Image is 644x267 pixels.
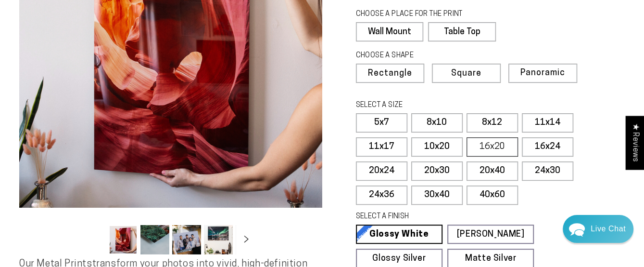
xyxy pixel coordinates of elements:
a: Glossy White [356,225,442,244]
label: 20x24 [356,161,407,181]
div: Contact Us Directly [591,215,626,243]
span: Panoramic [520,68,565,78]
legend: SELECT A SIZE [356,100,514,111]
label: 40x60 [467,186,518,205]
legend: CHOOSE A SHAPE [356,51,489,61]
button: Slide left [85,229,106,250]
label: 16x20 [467,137,518,157]
a: [PERSON_NAME] [447,225,534,244]
legend: SELECT A FINISH [356,212,514,222]
span: Away until [DATE] [72,47,133,55]
div: Chat widget toggle [563,215,633,243]
button: Load image 2 in gallery view [140,225,169,254]
span: We run on [74,163,130,169]
label: 8x10 [411,113,463,133]
button: Load image 3 in gallery view [172,225,201,254]
a: Leave A Message [63,178,141,193]
img: John [90,14,115,40]
div: Click to open Judge.me floating reviews tab [626,116,644,169]
button: Slide right [236,229,257,250]
button: Load image 1 in gallery view [109,225,138,254]
label: 11x14 [522,113,573,133]
img: Marie J [70,14,95,40]
span: Re:amaze [103,161,130,170]
label: 5x7 [356,113,407,133]
label: 11x17 [356,137,407,157]
label: 8x12 [467,113,518,133]
label: 16x24 [522,137,573,157]
label: Table Top [428,22,496,41]
label: 20x40 [467,161,518,181]
span: Rectangle [368,69,412,78]
button: Load image 4 in gallery view [204,225,233,254]
legend: CHOOSE A PLACE FOR THE PRINT [356,9,487,20]
label: 24x30 [522,161,573,181]
label: 30x40 [411,186,463,205]
label: 10x20 [411,137,463,157]
img: Helga [110,14,135,40]
span: Square [451,69,481,78]
label: Wall Mount [356,22,424,41]
label: 20x30 [411,161,463,181]
label: 24x36 [356,186,407,205]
